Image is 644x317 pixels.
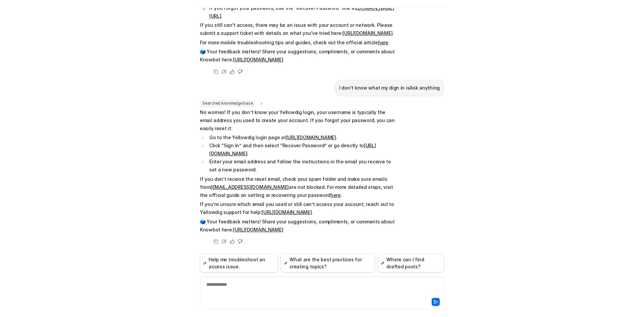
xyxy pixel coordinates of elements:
[211,184,289,190] a: [EMAIL_ADDRESS][DOMAIN_NAME]
[286,135,336,140] a: [URL][DOMAIN_NAME]
[233,57,283,62] a: [URL][DOMAIN_NAME]
[200,21,396,37] p: If you still can't access, there may be an issue with your account or network. Please submit a su...
[207,134,396,142] li: Go to the Yellowdig login page at .
[342,30,392,36] a: [URL][DOMAIN_NAME]
[200,218,396,234] p: 🗳️ Your feedback matters! Share your suggestions, compliments, or comments about Knowbot here:
[207,158,396,174] li: Enter your email address and follow the instructions in the email you receive to set a new password.
[200,175,396,199] p: If you don’t receive the reset email, check your spam folder and make sure emails from are not bl...
[200,108,396,133] p: No worries! If you don’t know your Yellowdig login, your username is typically the email address ...
[262,209,312,215] a: [URL][DOMAIN_NAME]
[209,5,394,19] a: [DOMAIN_NAME][URL]
[200,39,396,47] p: For more mobile troubleshooting tips and guides, check out the official article .
[281,254,375,272] button: What are the best practices for creating topics?
[207,142,396,158] li: Click “Sign In” and then select “Recover Password” or go directly to .
[330,192,341,198] a: here
[339,84,440,92] p: I don't know what my dign in isAsk anything
[233,227,283,232] a: [URL][DOMAIN_NAME]
[200,200,396,216] p: If you’re unsure which email you used or still can’t access your account, reach out to Yellowdig ...
[378,254,444,272] button: Where can I find drafted posts?
[200,100,255,107] span: Searched knowledge base
[378,40,388,45] a: here
[200,254,278,272] button: Help me troubleshoot an access issue.
[207,4,396,20] li: If you forgot your password, use the "Recover Password" link at .
[200,48,396,64] p: 🗳️ Your feedback matters! Share your suggestions, compliments, or comments about Knowbot here:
